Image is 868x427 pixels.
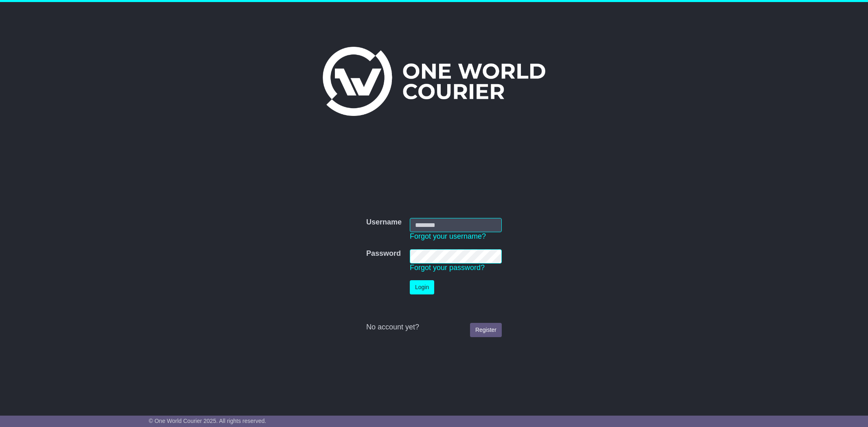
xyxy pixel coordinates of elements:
[366,249,401,258] label: Password
[366,323,502,332] div: No account yet?
[323,47,545,116] img: One World
[410,232,486,240] a: Forgot your username?
[410,280,434,294] button: Login
[366,218,402,227] label: Username
[410,264,485,272] a: Forgot your password?
[149,418,267,424] span: © One World Courier 2025. All rights reserved.
[470,323,502,337] a: Register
